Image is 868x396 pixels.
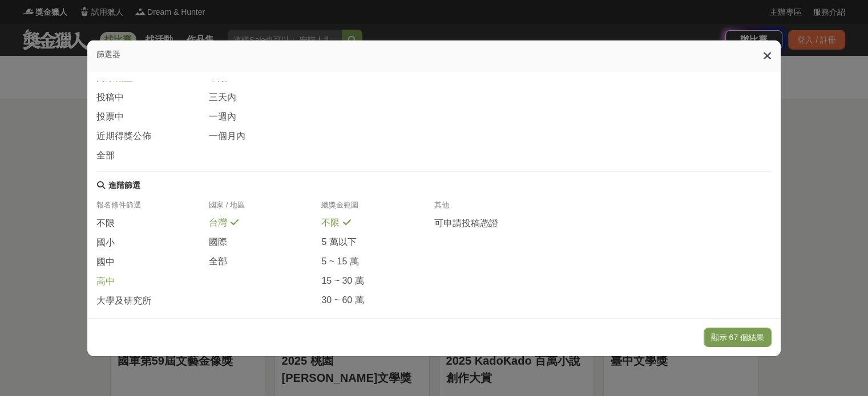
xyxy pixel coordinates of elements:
[209,111,236,123] span: 一週內
[96,150,115,162] span: 全部
[209,256,227,268] span: 全部
[96,200,209,217] div: 報名條件篩選
[209,217,227,229] span: 台灣
[96,50,120,59] span: 篩選器
[96,130,151,142] span: 近期得獎公佈
[321,256,358,268] span: 5 ~ 15 萬
[96,111,124,123] span: 投票中
[96,276,115,288] span: 高中
[434,200,546,217] div: 其他
[96,237,115,249] span: 國小
[321,275,364,287] span: 15 ~ 30 萬
[108,181,140,191] div: 進階篩選
[434,218,498,230] span: 可申請投稿憑證
[209,130,245,142] span: 一個月內
[96,256,115,268] span: 國中
[704,328,772,347] button: 顯示 67 個結果
[96,218,115,230] span: 不限
[321,217,340,229] span: 不限
[96,92,124,104] span: 投稿中
[321,295,364,307] span: 30 ~ 60 萬
[209,92,236,104] span: 三天內
[209,236,227,248] span: 國際
[96,295,151,307] span: 大學及研究所
[321,236,356,248] span: 5 萬以下
[321,200,434,217] div: 總獎金範圍
[209,200,321,217] div: 國家 / 地區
